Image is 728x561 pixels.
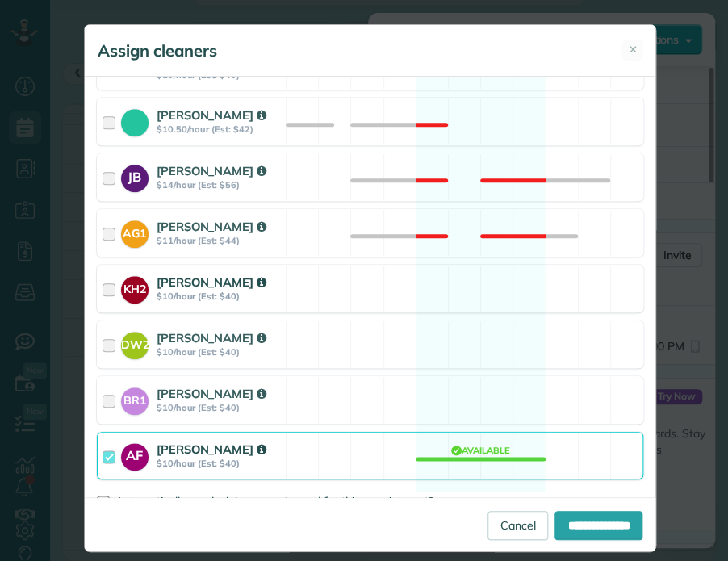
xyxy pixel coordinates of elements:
strong: $10.50/hour (Est: $42) [157,124,281,135]
strong: $11/hour (Est: $44) [157,235,281,246]
strong: [PERSON_NAME] [157,107,266,123]
strong: [PERSON_NAME] [157,442,266,457]
strong: $10/hour (Est: $40) [157,458,281,469]
strong: $10/hour (Est: $40) [157,291,281,302]
strong: [PERSON_NAME] [157,219,266,234]
strong: [PERSON_NAME] [157,274,266,290]
a: Cancel [487,511,549,540]
strong: DW2 [121,332,149,354]
span: Automatically recalculate amount owed for this appointment? [115,494,433,509]
span: ✕ [628,42,637,57]
strong: [PERSON_NAME] [157,330,266,345]
strong: [PERSON_NAME] [157,386,266,401]
strong: $10/hour (Est: $40) [157,346,281,358]
strong: BR1 [121,387,149,409]
strong: [PERSON_NAME] [157,163,266,178]
strong: JB [121,165,149,187]
strong: KH2 [121,276,149,298]
strong: AG1 [121,220,149,242]
strong: $14/hour (Est: $56) [157,179,281,190]
strong: $10/hour (Est: $40) [157,402,281,413]
strong: AF [121,443,149,466]
h5: Assign cleaners [98,40,217,62]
